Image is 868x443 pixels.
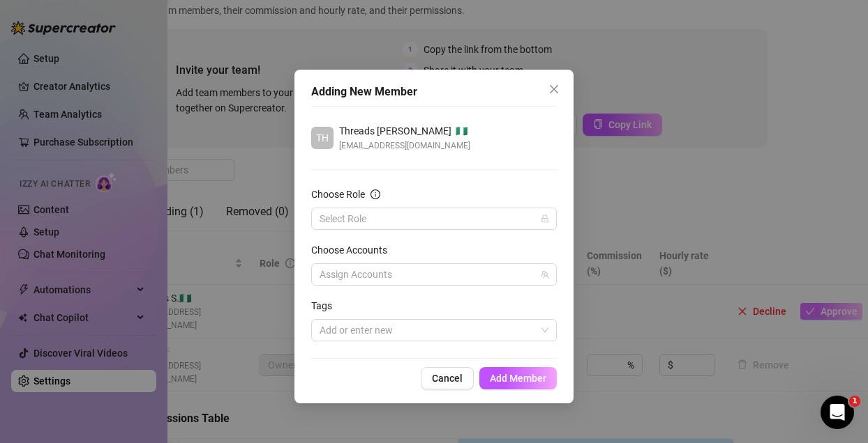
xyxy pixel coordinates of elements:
[541,215,549,223] span: lock
[543,78,565,100] button: Close
[371,189,380,199] span: info-circle
[432,373,463,384] span: Cancel
[311,242,396,258] label: Choose Accounts
[541,270,549,279] span: team
[339,139,470,153] span: [EMAIL_ADDRESS][DOMAIN_NAME]
[311,298,341,313] label: Tags
[479,367,557,389] button: Add Member
[339,123,451,139] span: Threads [PERSON_NAME]
[490,373,546,384] span: Add Member
[548,84,560,95] span: close
[311,84,557,100] div: Adding New Member
[821,396,854,429] iframe: Intercom live chat
[311,187,365,202] div: Choose Role
[849,396,860,407] span: 1
[339,123,470,139] div: 🇳🇬
[316,130,329,146] span: TH
[421,367,474,389] button: Cancel
[543,84,565,95] span: Close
